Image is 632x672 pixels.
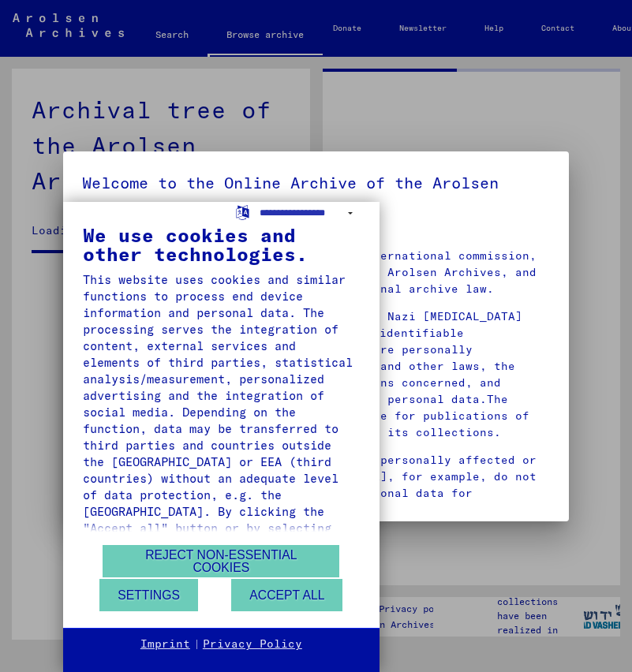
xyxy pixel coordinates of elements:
button: Settings [99,579,198,611]
a: Imprint [140,637,190,652]
div: This website uses cookies and similar functions to process end device information and personal da... [83,271,360,636]
button: Reject non-essential cookies [103,545,339,577]
div: We use cookies and other technologies. [83,226,360,263]
a: Privacy Policy [203,637,302,652]
button: Accept all [231,579,342,611]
